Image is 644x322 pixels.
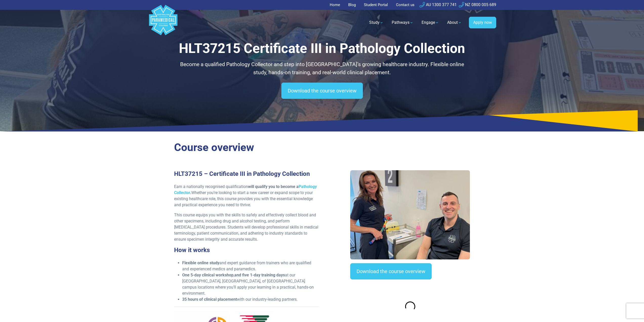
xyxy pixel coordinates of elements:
a: AU 1300 377 741 [420,2,457,7]
h2: Course overview [174,141,470,154]
a: Download the course overview [350,263,432,279]
p: Become a qualified Pathology Collector and step into [GEOGRAPHIC_DATA]’s growing healthcare indus... [174,61,470,77]
a: Pathways [389,15,417,30]
a: Pathology Collector [174,184,317,195]
strong: will qualify you to become a . [174,184,317,195]
li: and expert guidance from trainers who are qualified and experienced medics and paramedics. [182,260,319,272]
a: Download the course overview [281,83,363,99]
a: Engage [419,15,442,30]
h3: HLT37215 – Certificate III in Pathology Collection [174,170,319,178]
a: About [444,15,465,30]
strong: and five 1-day training days [234,273,285,277]
a: Study [366,15,387,30]
h3: How it works [174,247,319,254]
strong: Flexible online study [182,260,219,265]
li: with our industry-leading partners. [182,296,319,302]
strong: One 5-day clinical workshop [182,273,234,277]
a: Apply now [469,17,496,28]
p: This course equips you with the skills to safely and effectively collect blood and other specimen... [174,212,319,242]
a: NZ 0800 005 689 [459,2,496,7]
strong: 35 hours of clinical placement [182,297,237,302]
p: Earn a nationally recognised qualification Whether you’re looking to start a new career or expand... [174,184,319,208]
h1: HLT37215 Certificate III in Pathology Collection [174,41,470,56]
a: Australian Paramedical College [148,10,178,35]
li: , at our [GEOGRAPHIC_DATA], [GEOGRAPHIC_DATA], of [GEOGRAPHIC_DATA] campus locations where you’ll... [182,272,319,296]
